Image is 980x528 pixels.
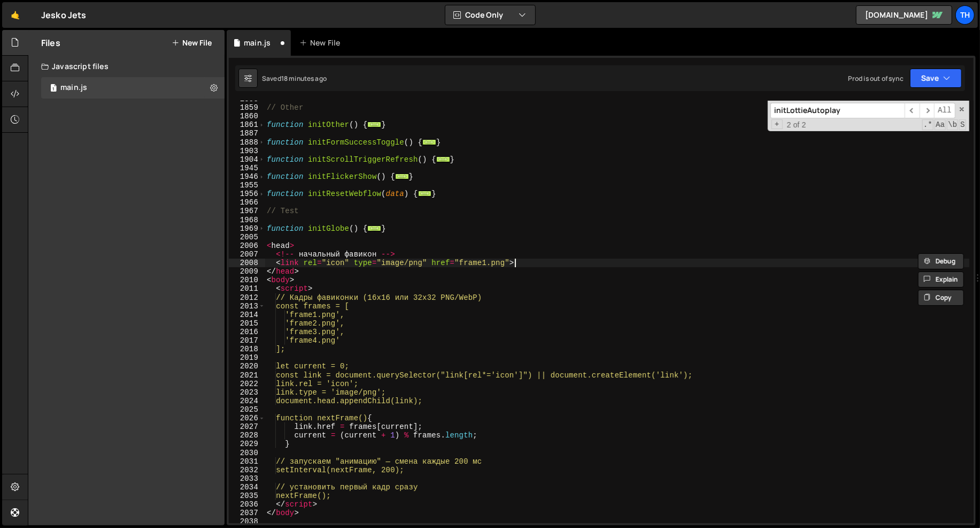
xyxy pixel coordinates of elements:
button: Code Only [445,5,535,25]
button: Debug [918,253,964,269]
span: ... [368,225,382,231]
div: New File [299,37,344,48]
button: Explain [918,271,964,288]
div: 2005 [229,233,265,242]
div: Saved [262,74,327,83]
span: ... [418,191,432,197]
div: 2006 [229,242,265,250]
div: 1966 [229,198,265,207]
div: 2011 [229,284,265,293]
div: 2012 [229,293,265,302]
div: 2010 [229,276,265,284]
span: ... [368,122,382,127]
div: 2021 [229,371,265,380]
div: 16759/45776.js [41,77,225,99]
div: 2007 [229,250,265,259]
div: 2009 [229,267,265,276]
div: 1887 [229,129,265,138]
a: [DOMAIN_NAME] [856,5,952,25]
div: 2013 [229,302,265,311]
div: 2019 [229,353,265,362]
span: RegExp Search [922,119,933,130]
div: 2020 [229,362,265,371]
div: 1969 [229,224,265,233]
input: Search for [770,103,905,118]
div: 2023 [229,388,265,397]
div: 2026 [229,414,265,423]
div: 2031 [229,457,265,466]
div: 2014 [229,311,265,319]
span: ... [395,174,409,179]
div: 2008 [229,259,265,267]
div: main.js [60,83,87,93]
span: ​ [905,103,920,118]
div: 2017 [229,336,265,345]
div: 2034 [229,483,265,492]
button: New File [172,39,212,47]
div: 1956 [229,190,265,198]
span: Whole Word Search [947,119,958,130]
div: 2028 [229,431,265,440]
h2: Files [41,37,60,49]
div: 1967 [229,207,265,215]
div: 2027 [229,423,265,431]
a: 🤙 [2,2,28,28]
div: 2038 [229,517,265,526]
div: 2022 [229,380,265,388]
button: Copy [918,290,964,306]
span: ... [422,139,436,145]
span: Toggle Replace mode [771,119,783,129]
div: 1955 [229,181,265,190]
div: 2025 [229,405,265,414]
div: 1861 [229,120,265,129]
div: 1859 [229,103,265,112]
div: Jesko Jets [41,9,87,21]
div: 2033 [229,474,265,483]
div: Prod is out of sync [848,74,904,83]
div: 1946 [229,172,265,181]
div: 2024 [229,397,265,405]
div: 1968 [229,216,265,224]
div: 2030 [229,449,265,457]
div: main.js [244,37,271,48]
span: ​ [920,103,935,118]
button: Save [910,69,962,88]
div: 2016 [229,328,265,336]
div: 1888 [229,138,265,147]
span: 1 [50,85,57,93]
div: 2032 [229,466,265,474]
div: 2036 [229,500,265,509]
div: 18 minutes ago [281,74,327,83]
div: 1860 [229,112,265,120]
div: 1945 [229,164,265,172]
span: CaseSensitive Search [935,119,946,130]
span: Search In Selection [959,119,966,130]
div: 1904 [229,155,265,164]
span: 2 of 2 [783,120,811,129]
div: Javascript files [28,56,225,77]
div: 2015 [229,319,265,328]
div: 2018 [229,345,265,353]
span: ... [436,156,450,162]
div: 1903 [229,147,265,155]
span: Alt-Enter [934,103,955,118]
div: 2029 [229,440,265,448]
div: 2037 [229,509,265,517]
a: Th [955,5,975,25]
div: 2035 [229,492,265,500]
